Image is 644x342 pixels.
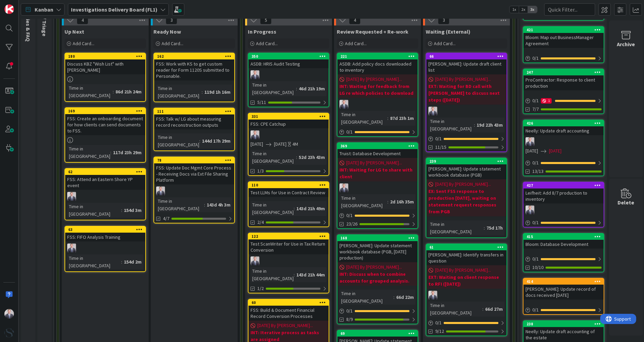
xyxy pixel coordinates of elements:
img: JC [67,192,76,201]
div: 427 [523,182,604,188]
div: 0/1 [337,128,418,136]
div: 110 [249,182,329,188]
span: 1/3 [257,167,264,175]
div: 238Neelly: Update draft accounting of the estate [523,321,604,342]
div: 154d 3m [122,206,143,214]
div: 143d 21h 49m [295,205,327,212]
span: [DATE] By [PERSON_NAME]... [346,159,402,166]
span: : [484,224,485,232]
div: ProContractor: Response to client production [523,75,604,90]
span: 10/10 [532,264,544,271]
span: : [204,201,205,209]
div: 426Neelly: Update draft accounting [523,120,604,135]
a: 180Discuss KBZ "Wish List" with [PERSON_NAME]Time in [GEOGRAPHIC_DATA]:86d 21h 24m [65,53,146,102]
span: 0 / 1 [532,55,539,62]
div: 122 [249,233,329,239]
div: FSS: Work with KS to get custom reader for Form 1120S submitted to Personable. [154,59,234,80]
div: 331FSS: CPE Catchup [249,113,329,128]
div: JC [249,130,329,139]
span: 13/13 [532,168,544,175]
div: 0/11 [523,96,604,105]
div: 414 [523,278,604,285]
div: 117d 23h 29m [111,149,143,156]
div: Time in [GEOGRAPHIC_DATA] [251,267,294,282]
div: 180 [65,53,145,59]
b: INT: Waiting for feedback from LG re which policies to download [339,83,416,96]
div: 168[PERSON_NAME]: Update statement workbook database (PGB, [DATE] production) [337,235,418,262]
div: 169 [68,109,145,113]
span: : [296,154,297,161]
span: : [294,271,295,278]
div: Time in [GEOGRAPHIC_DATA] [67,84,113,99]
a: 62FSS: Attend an Eastern Shore YP eventJCTime in [GEOGRAPHIC_DATA]:154d 3m [65,168,146,220]
b: Investigations Delivery Board (FL1) [71,6,158,13]
div: 87d 23h 1m [388,114,416,122]
div: 350ASDB: HRIS Audit Testing [249,53,329,68]
span: 0 / 1 [532,219,539,226]
span: 0 / 1 [532,159,539,166]
div: JC [65,244,145,252]
img: JC [526,205,534,214]
span: 0 / 1 [435,135,442,142]
div: 110Test LLMs for Use in Contract Review [249,182,329,197]
div: 78 [154,157,234,163]
div: 0/1 [523,218,604,227]
div: JC [426,291,507,300]
div: 2d 16h 35m [388,198,416,205]
div: 69 [337,330,418,337]
div: JC [337,100,418,109]
span: [DATE] [274,141,287,148]
span: : [110,149,111,156]
a: 331FSS: CPE CatchupJC[DATE][DATE]4MTime in [GEOGRAPHIC_DATA]:52d 23h 43m1/3 [248,113,329,176]
div: 63 [65,227,145,233]
div: 162FSS: Work with KS to get custom reader for Form 1120S submitted to Personable. [154,53,234,80]
b: EXT: Waiting for BD call with [PERSON_NAME] to discuss next steps ([DATE]) [428,83,504,103]
div: FSS: CPE Catchup [249,120,329,128]
div: 111 [157,109,234,114]
div: JC [523,137,604,146]
span: 0 / 1 [532,306,539,313]
div: Time in [GEOGRAPHIC_DATA] [428,220,484,235]
span: 4 [349,16,361,24]
div: 61[PERSON_NAME]: Identify transfers in question [426,244,507,265]
div: JC [249,256,329,265]
div: 421Bloom: Map out BusinessManager Agreement [523,27,604,48]
div: FSS: Talk w/ LG about measuring record reconstruction outputs [154,114,234,129]
div: 0/1 [426,134,507,143]
div: 66 [429,54,507,59]
div: 221ASDB: Add policy docs downloaded to inventory [337,53,418,74]
span: 8/9 [346,316,353,323]
div: 66 [426,53,507,59]
div: 143d 21h 44m [295,271,327,278]
span: 2x [519,6,528,13]
img: JC [251,130,259,139]
span: : [482,305,483,313]
div: Time in [GEOGRAPHIC_DATA] [156,197,204,212]
span: 4/7 [163,215,169,222]
img: JC [526,137,534,146]
span: : [113,88,114,95]
span: Add Card... [256,40,278,47]
img: JC [428,291,437,300]
div: Discuss KBZ "Wish List" with [PERSON_NAME] [65,59,145,74]
div: 154d 2m [122,258,143,266]
div: 0/1 [337,211,418,220]
div: Archive [617,40,635,48]
b: INT: Waiting for LG to share with client [339,166,416,180]
b: INT: Discuss when to combine accounts for grouped analysis. [339,271,416,284]
div: [PERSON_NAME]: Update draft client list [426,59,507,74]
div: 78FSS: Update Doc Mgmt Core Process - Receiving Docs via Ext File Sharing Platform [154,157,234,184]
div: 110 [252,183,329,187]
span: Add Card... [73,40,94,47]
div: Bloom: Database Development [523,240,604,249]
div: 19d 22h 43m [475,121,504,129]
a: 426Neelly: Update draft accountingJC[DATE][DATE]0/113/13 [523,120,604,176]
div: 180Discuss KBZ "Wish List" with [PERSON_NAME] [65,53,145,74]
div: 369Truist: Database Development [337,143,418,158]
div: Time in [GEOGRAPHIC_DATA] [251,81,296,96]
span: [DATE] By [PERSON_NAME]... [257,322,313,329]
a: 421Bloom: Map out BusinessManager Agreement0/1 [523,26,604,63]
div: JC [523,205,604,214]
b: EXT: Waiting on client response to RFI ([DATE]) [428,274,504,287]
div: JC [154,186,234,195]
